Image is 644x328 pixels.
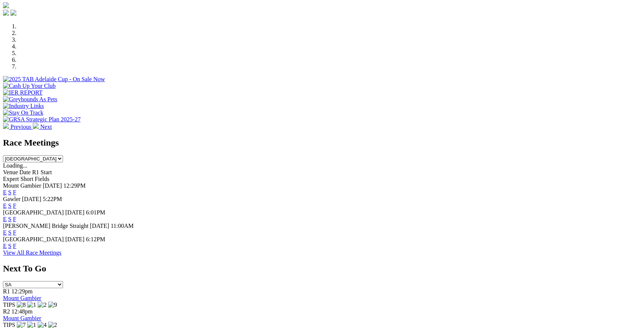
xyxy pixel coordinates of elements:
[3,223,88,229] span: [PERSON_NAME] Bridge Straight
[10,124,31,130] span: Previous
[3,216,7,222] a: E
[13,216,16,222] a: F
[8,229,12,236] a: S
[8,216,12,222] a: S
[63,182,86,189] span: 12:29PM
[3,169,18,175] span: Venue
[3,322,15,328] span: TIPS
[8,243,12,249] a: S
[3,315,41,321] a: Mount Gambier
[3,10,9,16] img: facebook.svg
[3,209,64,216] span: [GEOGRAPHIC_DATA]
[3,189,7,195] a: E
[3,96,57,103] img: Greyhounds As Pets
[3,203,7,209] a: E
[3,123,9,129] img: chevron-left-pager-white.svg
[38,302,47,308] img: 2
[3,229,7,236] a: E
[12,288,33,294] span: 12:29pm
[3,295,41,301] a: Mount Gambier
[3,182,41,189] span: Mount Gambier
[86,209,105,216] span: 6:01PM
[27,302,36,308] img: 1
[3,83,56,89] img: Cash Up Your Club
[20,176,34,182] span: Short
[32,169,52,175] span: R1 Start
[8,203,12,209] a: S
[43,196,62,202] span: 5:22PM
[13,203,16,209] a: F
[3,243,7,249] a: E
[90,223,109,229] span: [DATE]
[35,176,49,182] span: Fields
[3,288,10,294] span: R1
[86,236,105,242] span: 6:12PM
[3,264,641,274] h2: Next To Go
[22,196,41,202] span: [DATE]
[3,138,641,148] h2: Race Meetings
[3,76,105,83] img: 2025 TAB Adelaide Cup - On Sale Now
[3,196,20,202] span: Gawler
[3,116,80,123] img: GRSA Strategic Plan 2025-27
[3,103,44,109] img: Industry Links
[3,162,27,169] span: Loading...
[43,182,62,189] span: [DATE]
[65,236,85,242] span: [DATE]
[3,302,15,308] span: TIPS
[48,302,57,308] img: 9
[3,236,64,242] span: [GEOGRAPHIC_DATA]
[13,243,16,249] a: F
[13,189,16,195] a: F
[3,308,10,315] span: R2
[3,249,61,256] a: View All Race Meetings
[3,124,33,130] a: Previous
[3,109,43,116] img: Stay On Track
[111,223,134,229] span: 11:00AM
[19,169,31,175] span: Date
[17,302,26,308] img: 8
[3,2,9,8] img: logo-grsa-white.png
[33,124,52,130] a: Next
[10,10,16,16] img: twitter.svg
[12,308,33,315] span: 12:48pm
[33,123,39,129] img: chevron-right-pager-white.svg
[13,229,16,236] a: F
[65,209,85,216] span: [DATE]
[3,89,42,96] img: IER REPORT
[8,189,12,195] a: S
[3,176,19,182] span: Expert
[40,124,52,130] span: Next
